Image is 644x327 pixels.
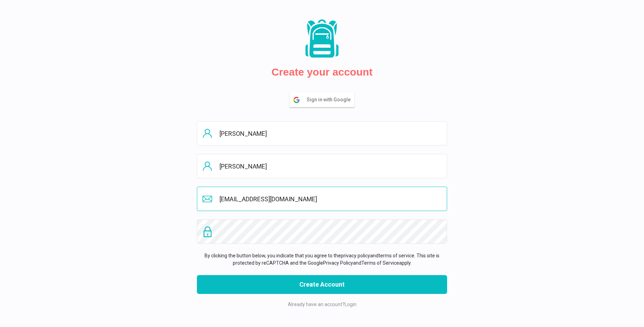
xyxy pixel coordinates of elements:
[197,187,447,211] input: Email address
[197,252,447,267] p: By clicking the button below, you indicate that you agree to the and . This site is protected by ...
[271,66,373,78] h2: Create your account
[197,121,447,146] input: First name
[323,260,353,266] a: Privacy Policy
[307,93,354,107] span: Sign in with Google
[361,260,399,266] a: Terms of Service
[197,154,447,178] input: Last name
[303,19,341,59] img: Packs logo
[345,302,356,307] a: Login
[341,253,370,258] a: privacy policy
[197,275,447,294] button: Create Account
[378,253,414,258] a: terms of service
[290,92,354,107] button: Sign in with Google
[197,301,447,308] p: Already have an account?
